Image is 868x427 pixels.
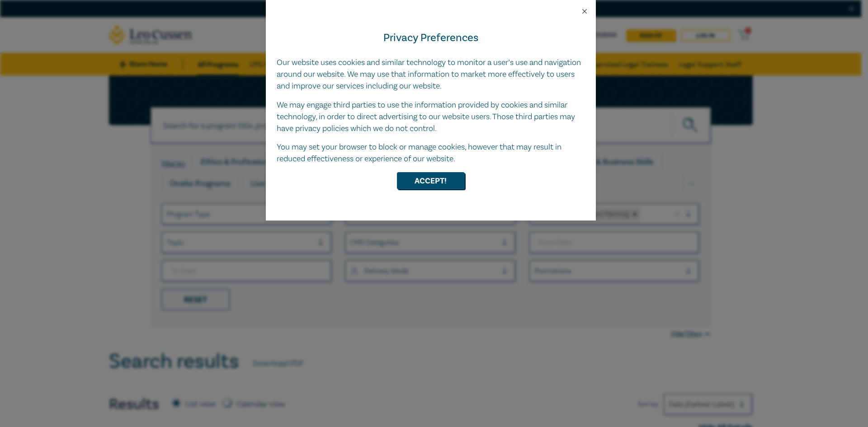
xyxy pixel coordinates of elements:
[277,141,585,165] p: You may set your browser to block or manage cookies, however that may result in reduced effective...
[580,7,589,15] button: Close
[277,99,585,135] p: We may engage third parties to use the information provided by cookies and similar technology, in...
[277,30,585,46] h4: Privacy Preferences
[277,57,585,92] p: Our website uses cookies and similar technology to monitor a user’s use and navigation around our...
[397,172,465,189] button: Accept!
